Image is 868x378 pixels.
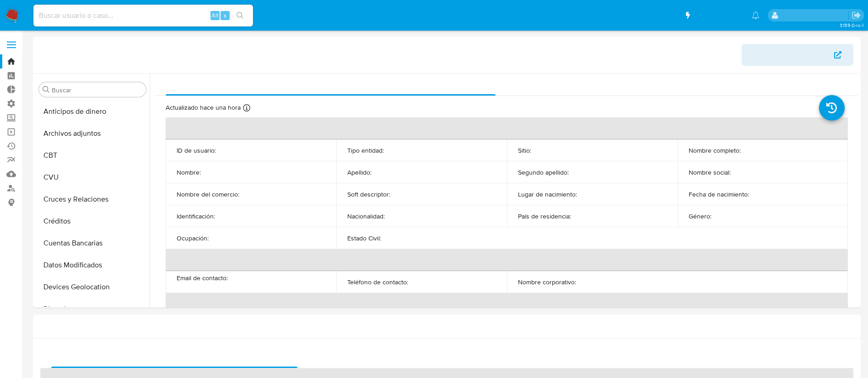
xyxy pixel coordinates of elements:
[782,11,848,20] p: delfina.delascarreras@mercadolibre.com
[394,190,396,198] p: -
[212,234,275,242] p: Trabajador autonomo
[689,168,731,176] p: Nombre social :
[166,117,848,139] th: Datos personales
[166,103,241,112] p: Actualizado hace una hora
[689,146,741,154] p: Nombre completo :
[35,101,150,122] button: Anticipos de dinero
[744,146,795,154] p: [PERSON_NAME]
[224,11,226,20] span: s
[689,190,749,198] p: Fecha de nacimiento :
[220,146,252,154] p: 1003621161
[33,10,253,21] input: Buscar usuario o caso...
[518,212,571,220] p: País de residencia :
[715,212,721,220] p: M
[518,278,576,286] p: Nombre corporativo :
[40,50,117,59] h1: Información de Usuario
[347,212,385,220] p: Nacionalidad :
[375,168,426,176] p: [PERSON_NAME]
[177,190,239,198] p: Nombre del comercio :
[52,86,142,94] input: Buscar
[177,212,215,220] p: Identificación :
[177,282,281,290] p: [EMAIL_ADDRESS][DOMAIN_NAME]
[243,190,245,198] p: -
[388,146,412,154] p: Persona
[742,44,853,66] button: Ver Mirada por Persona
[318,79,344,90] span: Usuario
[35,122,150,144] button: Archivos adjuntos
[518,168,569,176] p: Segundo apellido :
[35,232,150,254] button: Cuentas Bancarias
[575,212,577,220] p: -
[580,278,582,286] p: -
[689,212,712,220] p: Género :
[734,168,754,176] p: Matias
[664,79,701,90] span: KYC Status
[385,234,405,242] p: Soltero
[231,9,249,22] button: search-icon
[752,11,760,19] a: Notificaciones
[40,322,853,331] h1: Contactos
[518,146,531,154] p: Sitio :
[852,11,861,20] a: Salir
[754,44,832,66] span: Ver Mirada por Persona
[412,278,468,286] p: [PHONE_NUMBER]
[35,298,150,320] button: Direcciones
[518,190,577,198] p: Lugar de nacimiento :
[219,212,277,220] p: CUIL 20400898902
[347,168,372,176] p: Apellido :
[35,188,150,210] button: Cruces y Relaciones
[572,168,574,176] p: -
[177,274,228,282] p: Email de contacto :
[535,146,548,154] p: MLA
[35,254,150,276] button: Datos Modificados
[166,249,848,271] th: Información de contacto
[691,11,743,20] span: Accesos rápidos
[35,144,150,166] button: CBT
[753,190,772,198] p: [DATE]
[205,168,255,176] p: [PERSON_NAME]
[155,351,194,362] span: Historial CX
[211,11,219,20] span: Alt
[347,278,408,286] p: Teléfono de contacto :
[388,212,397,220] p: AR
[703,351,719,362] span: Chat
[581,190,582,198] p: -
[177,146,216,154] p: ID de usuario :
[347,234,381,242] p: Estado Civil :
[347,146,384,154] p: Tipo entidad :
[43,86,50,93] button: Buscar
[425,351,461,362] span: Soluciones
[35,276,150,298] button: Devices Geolocation
[35,210,150,232] button: Créditos
[177,234,209,242] p: Ocupación :
[35,166,150,188] button: CVU
[166,293,848,315] th: Verificación y cumplimiento
[177,168,201,176] p: Nombre :
[347,190,390,198] p: Soft descriptor :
